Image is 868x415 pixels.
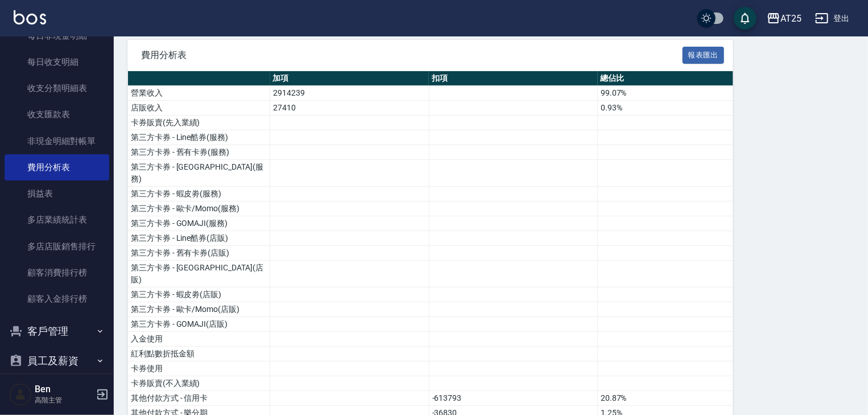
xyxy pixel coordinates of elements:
[734,7,757,30] button: save
[683,47,725,64] button: 報表匯出
[270,101,429,116] td: 27410
[5,180,109,207] a: 損益表
[128,361,270,376] td: 卡券使用
[128,317,270,332] td: 第三方卡券 - GOMAJI(店販)
[128,101,270,116] td: 店販收入
[5,233,109,260] a: 多店店販銷售排行
[270,71,429,86] th: 加項
[598,101,733,116] td: 0.93%
[128,231,270,246] td: 第三方卡券 - Line酷券(店販)
[128,202,270,216] td: 第三方卡券 - 歐卡/Momo(服務)
[128,86,270,101] td: 營業收入
[128,261,270,287] td: 第三方卡券 - [GEOGRAPHIC_DATA](店販)
[780,11,801,26] div: AT25
[5,49,109,75] a: 每日收支明細
[270,86,429,101] td: 2914239
[598,71,733,86] th: 總佔比
[128,116,270,130] td: 卡券販賣(先入業績)
[128,376,270,391] td: 卡券販賣(不入業績)
[128,160,270,187] td: 第三方卡券 - [GEOGRAPHIC_DATA](服務)
[5,154,109,180] a: 費用分析表
[128,145,270,160] td: 第三方卡券 - 舊有卡券(服務)
[35,395,93,405] p: 高階主管
[598,391,733,406] td: 20.87%
[5,260,109,286] a: 顧客消費排行榜
[429,71,597,86] th: 扣項
[5,346,109,376] button: 員工及薪資
[141,50,683,61] span: 費用分析表
[128,287,270,302] td: 第三方卡券 - 蝦皮劵(店販)
[128,216,270,231] td: 第三方卡券 - GOMAJI(服務)
[5,128,109,154] a: 非現金明細對帳單
[762,7,806,30] button: AT25
[14,10,46,24] img: Logo
[5,75,109,101] a: 收支分類明細表
[128,302,270,317] td: 第三方卡券 - 歐卡/Momo(店販)
[5,207,109,233] a: 多店業績統計表
[5,317,109,346] button: 客戶管理
[9,383,32,406] img: Person
[128,187,270,202] td: 第三方卡券 - 蝦皮劵(服務)
[35,384,93,395] h5: Ben
[5,286,109,312] a: 顧客入金排行榜
[5,101,109,128] a: 收支匯款表
[128,246,270,261] td: 第三方卡券 - 舊有卡券(店販)
[811,8,854,29] button: 登出
[128,332,270,347] td: 入金使用
[128,391,270,406] td: 其他付款方式 - 信用卡
[128,130,270,145] td: 第三方卡券 - Line酷券(服務)
[429,391,597,406] td: -613793
[598,86,733,101] td: 99.07%
[128,347,270,361] td: 紅利點數折抵金額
